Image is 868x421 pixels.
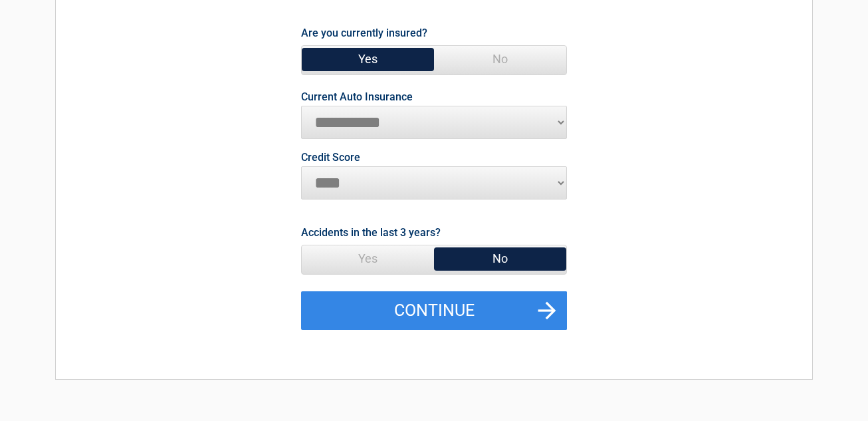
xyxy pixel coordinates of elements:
label: Are you currently insured? [301,24,427,42]
label: Credit Score [301,152,360,163]
span: No [434,46,566,72]
label: Current Auto Insurance [301,92,413,102]
button: Continue [301,291,567,330]
label: Accidents in the last 3 years? [301,223,441,241]
span: No [434,245,566,272]
span: Yes [302,245,434,272]
span: Yes [302,46,434,72]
